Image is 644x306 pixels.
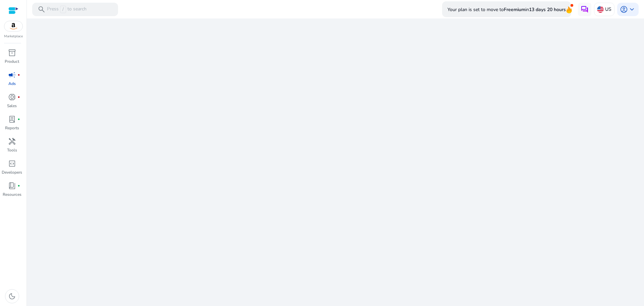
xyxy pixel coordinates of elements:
span: campaign [8,71,16,79]
span: dark_mode [8,292,16,300]
span: / [60,6,66,13]
p: Your plan is set to move to in [447,4,566,15]
p: Tools [7,147,17,153]
span: fiber_manual_record [17,74,20,76]
span: book_4 [8,182,16,190]
span: inventory_2 [8,49,16,57]
p: Product [5,58,19,64]
span: donut_small [8,93,16,101]
p: Sales [7,103,17,109]
p: Marketplace [4,34,23,39]
p: Press to search [47,6,87,13]
span: search [38,5,46,13]
b: Freemium [504,6,525,13]
span: fiber_manual_record [17,118,20,121]
span: code_blocks [8,160,16,168]
p: Resources [3,191,21,198]
span: account_circle [620,5,628,13]
span: fiber_manual_record [17,96,20,98]
p: Ads [8,81,16,87]
span: keyboard_arrow_down [628,5,636,13]
p: US [605,3,611,15]
img: amazon.svg [4,21,22,31]
span: lab_profile [8,115,16,123]
p: Developers [2,169,22,175]
span: handyman [8,137,16,145]
b: 13 days 20 hours [529,6,566,13]
img: us.svg [597,6,604,13]
span: fiber_manual_record [17,184,20,187]
p: Reports [5,125,19,131]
